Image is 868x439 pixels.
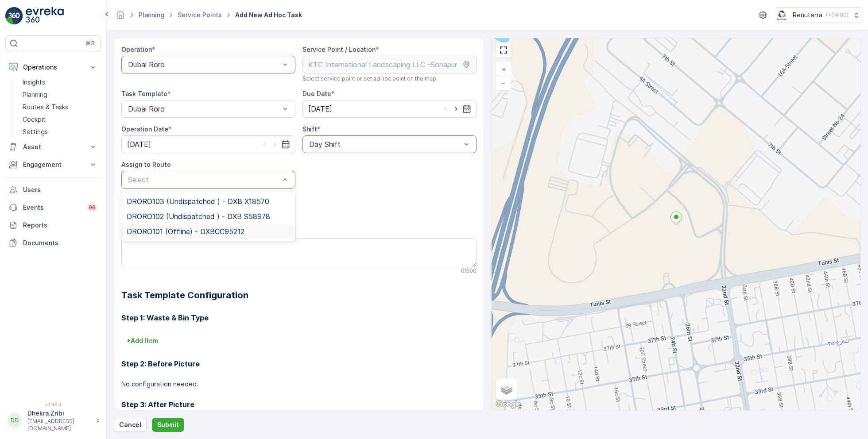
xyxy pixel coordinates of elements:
button: DDDhekra.Zribi[EMAIL_ADDRESS][DOMAIN_NAME] [5,409,101,432]
h3: Step 3: After Picture [121,399,477,410]
a: Settings [19,126,101,138]
a: Users [5,181,101,199]
p: Dhekra.Zribi [27,409,91,418]
button: +Add Item [121,334,163,348]
img: logo_light-DOdMpM7g.png [26,7,64,25]
p: No configuration needed. [121,380,477,389]
a: Routes & Tasks [19,101,101,113]
label: Shift [302,125,317,133]
input: KTC International Landscaping LLC -Sonapur [302,56,477,73]
p: Cockpit [23,115,46,124]
p: Submit [157,420,179,429]
span: Add New Ad Hoc Task [233,11,304,19]
a: Zoom In [497,63,510,76]
button: Submit [152,418,184,432]
button: Engagement [5,156,101,173]
a: Cockpit [19,113,101,126]
input: dd/mm/yyyy [121,135,295,153]
p: Engagement [23,160,83,169]
a: Homepage [116,13,125,21]
a: Insights [19,76,101,89]
a: Service Points [178,11,222,19]
button: Renuterra(+04:00) [775,7,861,23]
a: Layers [497,379,516,399]
p: Operations [23,63,83,72]
span: + [502,65,506,73]
p: Asset [23,142,83,151]
label: Assign to Route [121,161,171,168]
p: Select [128,174,280,185]
p: Events [23,203,81,212]
label: Operation Date [121,125,168,133]
h2: Task Template Configuration [121,289,477,302]
a: Reports [5,216,101,234]
h3: Step 1: Waste & Bin Type [121,312,477,323]
a: Planning [139,11,164,19]
span: DRORO103 (Undispatched ) - DXB X18570 [127,197,269,205]
p: ⌘B [86,40,95,47]
button: Asset [5,138,101,156]
a: Documents [5,234,101,252]
p: Renuterra [793,11,822,19]
h3: Step 2: Before Picture [121,358,477,369]
span: v 1.49.3 [5,402,101,407]
p: + Add Item [127,336,158,345]
p: Users [23,185,97,194]
p: Planning [23,90,47,99]
p: Routes & Tasks [23,103,68,112]
a: Events99 [5,199,101,216]
img: Screenshot_2024-07-26_at_13.33.01.png [775,10,789,20]
label: Task Template [121,90,167,97]
a: View Fullscreen [497,43,510,57]
p: 0 / 500 [461,267,477,274]
p: [EMAIL_ADDRESS][DOMAIN_NAME] [27,418,91,432]
button: Cancel [114,418,147,432]
img: Google [494,399,523,410]
label: Due Date [302,90,331,97]
div: DD [8,413,22,427]
a: Zoom Out [497,76,510,89]
label: Service Point / Location [302,46,376,53]
span: − [501,79,506,86]
a: Planning [19,89,101,101]
a: Open this area in Google Maps (opens a new window) [494,399,523,410]
input: dd/mm/yyyy [302,100,477,118]
label: Operation [121,46,152,53]
p: Insights [23,78,45,87]
img: logo [5,7,23,25]
p: Cancel [119,420,141,429]
button: Operations [5,58,101,76]
p: ( +04:00 ) [826,12,849,19]
p: Settings [23,127,48,136]
span: Select service point or set ad hoc point on the map. [302,75,438,82]
p: 99 [89,204,96,211]
p: Reports [23,221,97,230]
span: DRORO101 (Offline) - DXBCC95212 [127,227,244,235]
p: Documents [23,239,97,247]
span: DRORO102 (Undispatched ) - DXB S58978 [127,212,270,220]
